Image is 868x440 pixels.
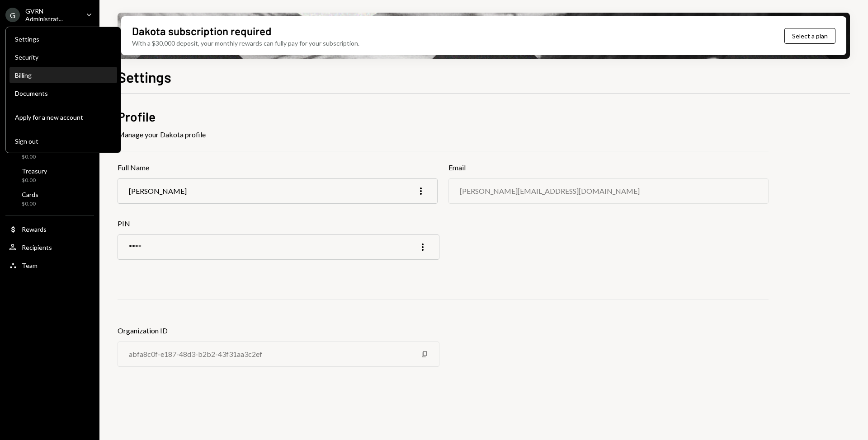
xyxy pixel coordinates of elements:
[118,325,439,336] h3: Organization ID
[118,68,171,86] h1: Settings
[132,38,359,48] div: With a $30,000 deposit, your monthly rewards can fully pay for your subscription.
[25,7,79,23] div: GVRN Administrat...
[15,89,112,97] div: Documents
[9,67,117,83] a: Billing
[129,187,187,195] div: [PERSON_NAME]
[129,350,262,358] div: abfa8c0f-e187-48d3-b2b2-43f31aa3c2ef
[132,23,271,38] div: Dakota subscription required
[22,167,47,175] div: Treasury
[448,162,769,173] h3: Email
[15,71,112,79] div: Billing
[118,218,439,229] h3: PIN
[5,188,94,210] a: Cards$0.00
[22,225,47,233] div: Rewards
[5,164,94,186] a: Treasury$0.00
[5,8,20,22] div: G
[15,113,112,121] div: Apply for a new account
[22,243,52,251] div: Recipients
[784,28,835,44] button: Select a plan
[22,153,43,161] div: $0.00
[9,109,117,126] button: Apply for a new account
[9,133,117,150] button: Sign out
[22,177,47,184] div: $0.00
[9,85,117,101] a: Documents
[5,257,94,273] a: Team
[9,49,117,65] a: Security
[5,221,94,237] a: Rewards
[118,108,769,126] h2: Profile
[5,239,94,255] a: Recipients
[118,129,769,140] div: Manage your Dakota profile
[118,162,438,173] h3: Full Name
[15,137,112,145] div: Sign out
[15,53,112,61] div: Security
[22,200,38,208] div: $0.00
[9,31,117,47] a: Settings
[22,191,38,198] div: Cards
[15,35,112,43] div: Settings
[22,262,38,269] div: Team
[460,187,640,195] div: [PERSON_NAME][EMAIL_ADDRESS][DOMAIN_NAME]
